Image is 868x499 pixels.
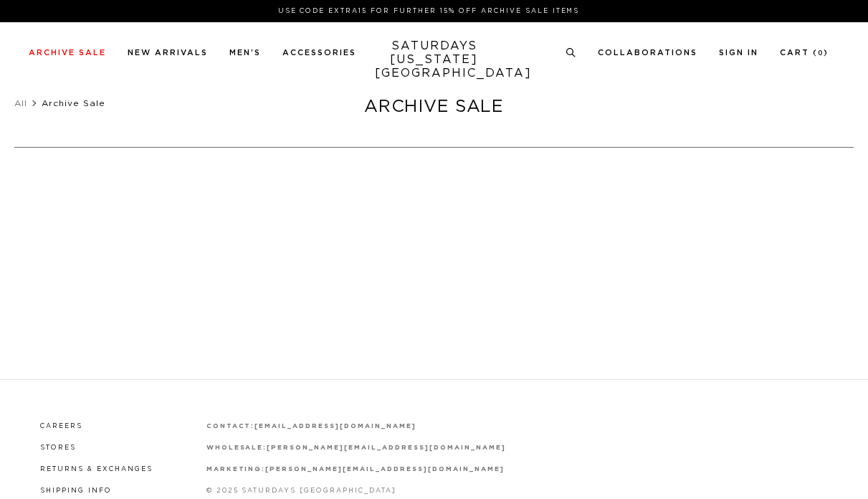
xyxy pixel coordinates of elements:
a: All [14,99,27,108]
p: © 2025 Saturdays [GEOGRAPHIC_DATA] [206,485,506,496]
a: Cart (0) [780,49,829,57]
small: 0 [818,50,824,57]
a: [PERSON_NAME][EMAIL_ADDRESS][DOMAIN_NAME] [267,445,505,451]
a: Shipping Info [40,488,112,494]
strong: marketing: [206,466,266,472]
strong: wholesale: [206,445,267,451]
a: SATURDAYS[US_STATE][GEOGRAPHIC_DATA] [375,39,493,80]
strong: contact: [206,423,255,429]
a: [EMAIL_ADDRESS][DOMAIN_NAME] [254,423,416,429]
a: New Arrivals [128,49,208,57]
a: Returns & Exchanges [40,466,153,472]
a: Careers [40,423,82,429]
a: Archive Sale [29,49,106,57]
a: [PERSON_NAME][EMAIL_ADDRESS][DOMAIN_NAME] [265,466,504,472]
a: Stores [40,445,76,451]
a: Collaborations [598,49,697,57]
span: Archive Sale [42,99,105,108]
a: Accessories [282,49,356,57]
a: Sign In [719,49,758,57]
a: Men's [229,49,261,57]
p: Use Code EXTRA15 for Further 15% Off Archive Sale Items [34,6,823,16]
